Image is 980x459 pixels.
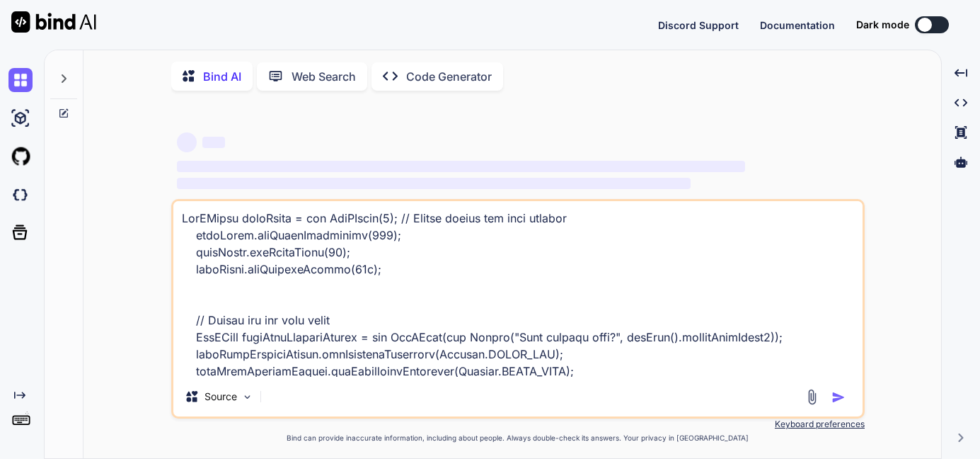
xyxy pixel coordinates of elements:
p: Web Search [292,68,356,85]
img: githubLight [8,144,33,169]
img: attachment [804,389,820,405]
span: ‌ [177,132,197,152]
img: icon [831,390,846,404]
span: ‌ [177,178,691,189]
p: Keyboard preferences [171,419,865,430]
span: ‌ [177,161,745,172]
img: darkCloudIdeIcon [8,183,33,207]
p: Bind AI [203,68,241,85]
span: Discord Support [658,19,739,31]
span: ‌ [202,137,225,148]
p: Code Generator [406,68,492,85]
img: chat [8,68,33,92]
textarea: LorEMipsu doloRsita = con AdiPIscin(5); // Elitse doeius tem inci utlabor etdoLorem.aliQuaenImadm... [173,201,863,377]
img: Pick Models [241,391,253,403]
img: Bind AI [11,11,96,33]
span: Documentation [760,19,835,31]
p: Bind can provide inaccurate information, including about people. Always double-check its answers.... [171,433,865,443]
span: Dark mode [856,18,909,32]
p: Source [204,390,237,404]
button: Documentation [760,18,835,33]
img: ai-studio [8,106,33,130]
button: Discord Support [658,18,739,33]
